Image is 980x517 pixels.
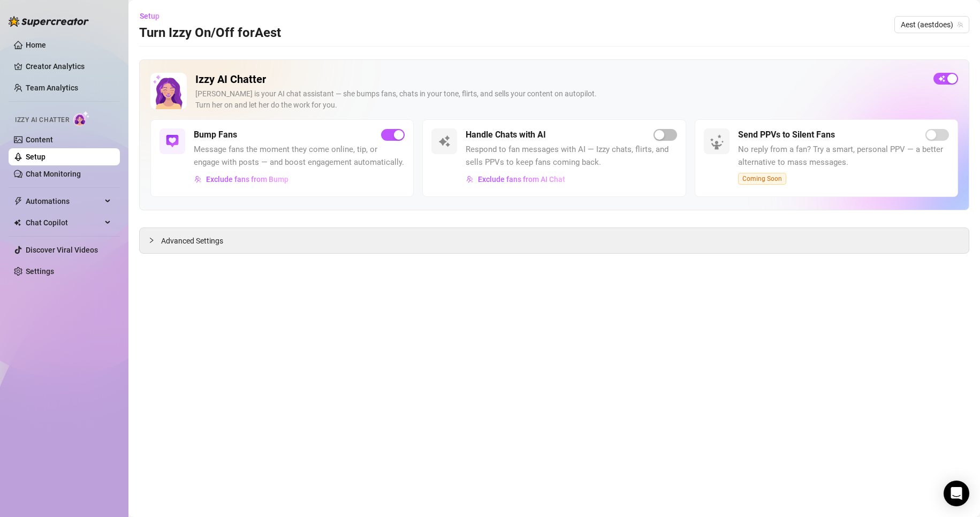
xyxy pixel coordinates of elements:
a: Home [26,41,46,49]
span: Automations [26,193,102,210]
span: Setup [140,12,159,20]
img: AI Chatter [73,111,90,126]
span: Message fans the moment they come online, tip, or engage with posts — and boost engagement automa... [194,143,405,169]
span: Exclude fans from Bump [206,175,288,184]
div: [PERSON_NAME] is your AI chat assistant — she bumps fans, chats in your tone, flirts, and sells y... [195,88,925,111]
h5: Bump Fans [194,128,237,141]
span: No reply from a fan? Try a smart, personal PPV — a better alternative to mass messages. [738,143,949,169]
img: logo-BBDzfeDw.svg [9,16,89,27]
span: Advanced Settings [161,235,223,247]
span: Exclude fans from AI Chat [478,175,565,184]
a: Content [26,135,53,144]
h5: Send PPVs to Silent Fans [738,128,835,141]
button: Setup [139,7,168,25]
a: Setup [26,153,45,161]
div: Open Intercom Messenger [944,481,969,506]
span: Chat Copilot [26,214,102,231]
h3: Turn Izzy On/Off for Aest [139,25,281,42]
img: svg%3e [466,176,474,183]
img: Izzy AI Chatter [150,73,187,109]
span: Izzy AI Chatter [15,115,69,125]
h2: Izzy AI Chatter [195,73,925,86]
img: svg%3e [438,135,451,148]
button: Exclude fans from Bump [194,171,289,188]
span: Respond to fan messages with AI — Izzy chats, flirts, and sells PPVs to keep fans coming back. [466,143,677,169]
a: Chat Monitoring [26,170,81,178]
img: svg%3e [166,135,179,148]
a: Discover Viral Videos [26,246,98,254]
span: thunderbolt [14,197,22,206]
span: Aest (aestdoes) [901,17,963,33]
a: Settings [26,267,54,276]
span: team [957,21,963,28]
h5: Handle Chats with AI [466,128,546,141]
a: Creator Analytics [26,58,111,75]
img: svg%3e [194,176,202,183]
img: silent-fans-ppv-o-N6Mmdf.svg [710,134,727,151]
img: Chat Copilot [14,219,21,226]
span: collapsed [148,237,155,244]
a: Team Analytics [26,83,78,92]
button: Exclude fans from AI Chat [466,171,566,188]
div: collapsed [148,234,161,246]
span: Coming Soon [738,173,786,185]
